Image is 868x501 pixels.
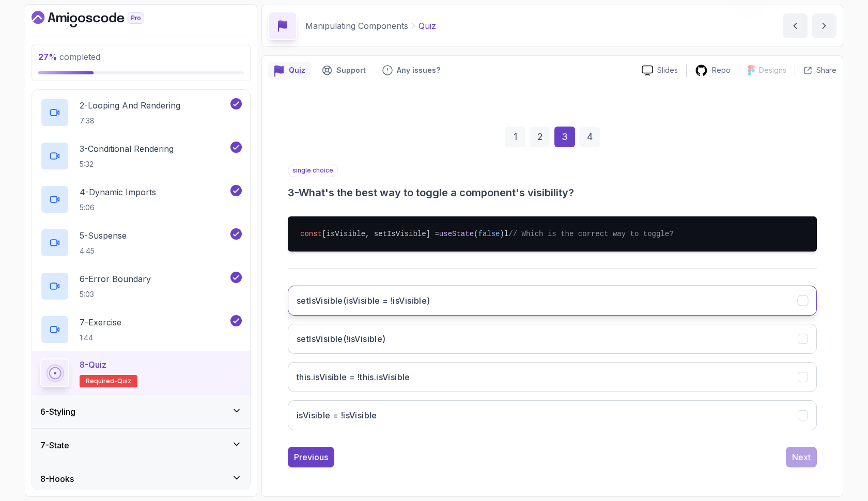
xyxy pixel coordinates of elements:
[297,409,377,421] h3: isVisible = !isVisible
[80,289,151,300] p: 5:03
[288,286,817,316] button: setIsVisible(isVisible = !isVisible)
[439,230,474,238] span: useState
[32,462,250,495] button: 8-Hooks
[759,65,786,75] p: Designs
[40,405,75,418] h3: 6 - Styling
[38,52,57,62] span: 27 %
[40,473,74,485] h3: 8 - Hooks
[288,164,338,177] p: single choice
[300,230,322,238] span: const
[712,65,731,75] p: Repo
[478,230,500,238] span: false
[268,62,312,79] button: quiz button
[633,65,686,76] a: Slides
[80,143,174,155] p: 3 - Conditional Rendering
[38,52,100,62] span: completed
[80,246,127,256] p: 4:45
[579,127,600,147] div: 4
[80,202,156,213] p: 5:06
[297,294,430,307] h3: setIsVisible(isVisible = !isVisible)
[812,13,836,38] button: next content
[816,65,836,75] p: Share
[40,315,242,344] button: 7-Exercise1:44
[80,186,156,198] p: 4 - Dynamic Imports
[288,216,817,252] pre: [isVisible, setIsVisible] = ( )l
[289,65,305,75] p: Quiz
[376,62,446,79] button: Feedback button
[80,116,180,126] p: 7:38
[288,447,334,467] button: Previous
[419,20,436,32] p: Quiz
[297,371,410,383] h3: this.isVisible = !this.isVisible
[40,439,69,451] h3: 7 - State
[397,65,440,75] p: Any issues?
[505,127,525,147] div: 1
[288,362,817,392] button: this.isVisible = !this.isVisible
[80,273,151,285] p: 6 - Error Boundary
[40,142,242,170] button: 3-Conditional Rendering5:32
[80,358,106,371] p: 8 - Quiz
[336,65,366,75] p: Support
[786,447,817,467] button: Next
[783,13,808,38] button: previous content
[32,11,168,27] a: Dashboard
[80,99,180,112] p: 2 - Looping And Rendering
[80,229,127,242] p: 5 - Suspense
[40,98,242,127] button: 2-Looping And Rendering7:38
[297,333,386,345] h3: setIsVisible(!isVisible)
[40,272,242,301] button: 6-Error Boundary5:03
[687,64,739,77] a: Repo
[80,159,174,169] p: 5:32
[86,377,117,385] span: Required-
[40,185,242,214] button: 4-Dynamic Imports5:06
[288,400,817,430] button: isVisible = !isVisible
[530,127,550,147] div: 2
[795,65,836,75] button: Share
[294,451,328,463] div: Previous
[305,20,408,32] p: Manipulating Components
[32,395,250,428] button: 6-Styling
[657,65,678,75] p: Slides
[80,316,121,328] p: 7 - Exercise
[40,228,242,257] button: 5-Suspense4:45
[792,451,811,463] div: Next
[117,377,131,385] span: quiz
[554,127,575,147] div: 3
[508,230,673,238] span: // Which is the correct way to toggle?
[80,333,121,343] p: 1:44
[316,62,372,79] button: Support button
[40,358,242,387] button: 8-QuizRequired-quiz
[32,429,250,462] button: 7-State
[288,324,817,354] button: setIsVisible(!isVisible)
[288,185,817,200] h3: 3 - What's the best way to toggle a component's visibility?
